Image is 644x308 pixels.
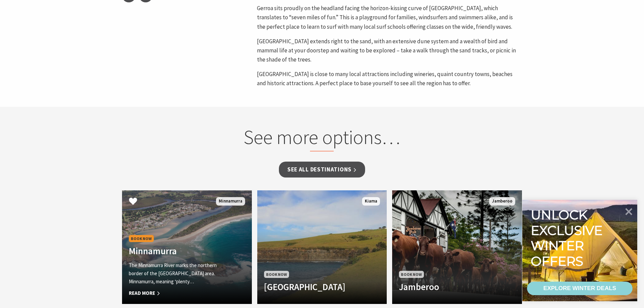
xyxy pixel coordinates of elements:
a: Book Now Jamberoo Jamberoo [392,190,522,304]
a: EXPLORE WINTER DEALS [527,282,633,295]
span: Book Now [264,271,289,278]
div: Unlock exclusive winter offers [531,207,605,269]
span: Minnamurra [216,197,245,206]
button: Click to Favourite Minnamurra [122,190,144,213]
span: Book Now [399,271,424,278]
p: [GEOGRAPHIC_DATA] extends right to the sand, with an extensive dune system and a wealth of bird a... [257,37,522,65]
a: Book Now [GEOGRAPHIC_DATA] Kiama [257,190,387,304]
a: Book Now Minnamurra The Minnamurra River marks the northern border of the [GEOGRAPHIC_DATA] area.... [122,190,252,304]
div: EXPLORE WINTER DEALS [543,282,616,295]
h4: Minnamurra [129,245,225,256]
p: The Minnamurra River marks the northern border of the [GEOGRAPHIC_DATA] area. Minnamurra, meaning... [129,261,225,286]
a: See all Destinations [279,162,365,177]
h4: [GEOGRAPHIC_DATA] [264,281,361,292]
span: Book Now [129,235,154,242]
p: Gerroa sits proudly on the headland facing the horizon-kissing curve of [GEOGRAPHIC_DATA], which ... [257,4,522,31]
span: Read More [129,289,225,297]
h2: See more options… [193,125,451,152]
span: Jamberoo [489,197,515,206]
span: Kiama [362,197,380,206]
h4: Jamberoo [399,281,496,292]
p: [GEOGRAPHIC_DATA] is close to many local attractions including wineries, quaint country towns, be... [257,70,522,88]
